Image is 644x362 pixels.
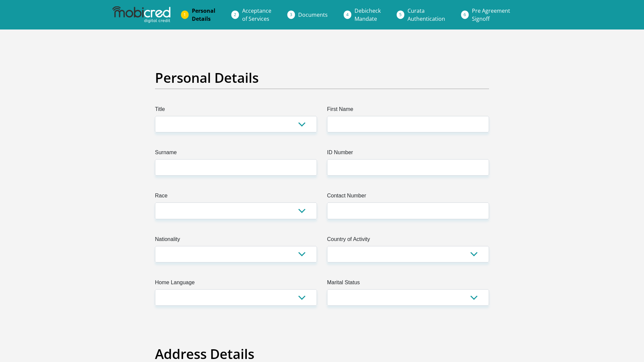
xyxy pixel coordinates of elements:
span: Pre Agreement Signoff [472,7,510,22]
span: Documents [298,11,328,18]
input: Surname [155,159,317,176]
label: First Name [327,105,489,116]
label: Home Language [155,279,317,289]
a: Documents [293,8,333,21]
label: Nationality [155,235,317,246]
label: Marital Status [327,279,489,289]
span: Personal Details [192,7,215,22]
img: mobicred logo [112,6,170,23]
span: Curata Authentication [408,7,445,22]
h2: Address Details [155,346,489,362]
a: Pre AgreementSignoff [467,4,516,25]
span: Acceptance of Services [242,7,271,22]
label: Surname [155,148,317,159]
a: CurataAuthentication [402,4,450,25]
a: Acceptanceof Services [237,4,277,25]
label: Race [155,192,317,202]
input: Contact Number [327,202,489,219]
h2: Personal Details [155,70,489,86]
label: Title [155,105,317,116]
label: ID Number [327,148,489,159]
label: Contact Number [327,192,489,202]
span: Debicheck Mandate [355,7,381,22]
label: Country of Activity [327,235,489,246]
input: First Name [327,116,489,132]
input: ID Number [327,159,489,176]
a: DebicheckMandate [349,4,386,25]
a: PersonalDetails [186,4,221,25]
